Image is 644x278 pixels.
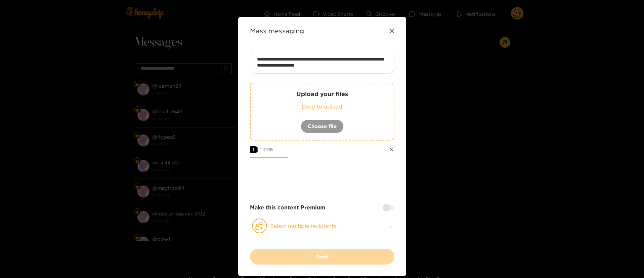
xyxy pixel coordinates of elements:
button: Send [250,249,394,265]
button: Choose file [301,120,344,133]
p: Upload your files [264,90,380,98]
strong: Mass messaging [250,27,304,35]
button: Select multiple recipients [250,218,394,234]
span: 1.01 MB [260,147,273,152]
span: 1 [250,146,257,153]
p: Drop to upload [264,103,380,111]
strong: Make this content Premium [250,204,325,211]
